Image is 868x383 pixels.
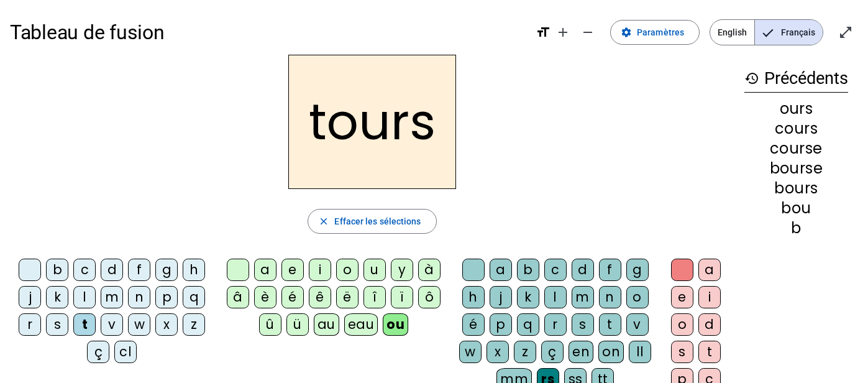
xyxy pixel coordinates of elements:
div: è [254,286,276,308]
div: j [490,286,512,308]
div: en [569,341,593,363]
span: English [710,20,754,45]
div: c [544,259,567,281]
mat-icon: settings [621,27,632,38]
div: î [363,286,386,308]
div: s [572,313,594,336]
div: ç [87,341,109,363]
mat-icon: format_size [536,25,550,40]
div: b [744,221,848,236]
div: a [490,259,512,281]
mat-icon: remove [580,25,595,40]
div: q [517,313,539,336]
span: Paramètres [637,25,684,40]
div: t [698,341,721,363]
div: o [626,286,649,308]
div: s [46,313,68,336]
div: x [155,313,178,336]
div: e [671,286,693,308]
div: p [155,286,178,308]
div: â [227,286,249,308]
button: Augmenter la taille de la police [550,20,575,45]
div: û [259,313,281,336]
div: j [19,286,41,308]
div: c [73,259,96,281]
div: ê [309,286,331,308]
button: Effacer les sélections [308,209,436,234]
span: Effacer les sélections [334,214,421,229]
div: k [517,286,539,308]
mat-icon: close [318,216,329,227]
div: m [101,286,123,308]
h1: Tableau de fusion [10,12,526,52]
div: d [572,259,594,281]
div: bourse [744,161,848,176]
div: h [183,259,205,281]
div: z [183,313,205,336]
div: a [254,259,276,281]
div: bours [744,181,848,196]
button: Paramètres [610,20,700,45]
div: au [314,313,339,336]
mat-icon: add [555,25,570,40]
div: l [544,286,567,308]
div: à [418,259,441,281]
div: ours [744,101,848,116]
div: n [128,286,150,308]
div: m [572,286,594,308]
div: ô [418,286,441,308]
div: g [626,259,649,281]
div: u [363,259,386,281]
div: s [671,341,693,363]
div: é [281,286,304,308]
div: g [155,259,178,281]
div: d [698,313,721,336]
div: ë [336,286,359,308]
div: a [698,259,721,281]
div: h [462,286,485,308]
div: l [73,286,96,308]
h2: tours [288,55,456,189]
div: w [128,313,150,336]
mat-button-toggle-group: Language selection [710,19,823,45]
div: eau [344,313,378,336]
div: p [490,313,512,336]
div: é [462,313,485,336]
h3: Précédents [744,65,848,93]
div: b [46,259,68,281]
div: ou [383,313,408,336]
mat-icon: open_in_full [838,25,853,40]
div: d [101,259,123,281]
span: Français [755,20,823,45]
div: t [73,313,96,336]
div: b [517,259,539,281]
div: q [183,286,205,308]
button: Entrer en plein écran [833,20,858,45]
div: w [459,341,482,363]
div: r [544,313,567,336]
div: cours [744,121,848,136]
div: on [598,341,624,363]
div: v [101,313,123,336]
div: i [309,259,331,281]
div: f [599,259,621,281]
div: f [128,259,150,281]
div: o [671,313,693,336]
div: t [599,313,621,336]
div: cl [114,341,137,363]
div: y [391,259,413,281]
div: x [487,341,509,363]
div: n [599,286,621,308]
div: ç [541,341,564,363]
div: i [698,286,721,308]
div: ll [629,341,651,363]
div: o [336,259,359,281]
div: ï [391,286,413,308]
div: r [19,313,41,336]
mat-icon: history [744,71,759,86]
div: v [626,313,649,336]
div: k [46,286,68,308]
div: bou [744,201,848,216]
div: course [744,141,848,156]
div: ü [286,313,309,336]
